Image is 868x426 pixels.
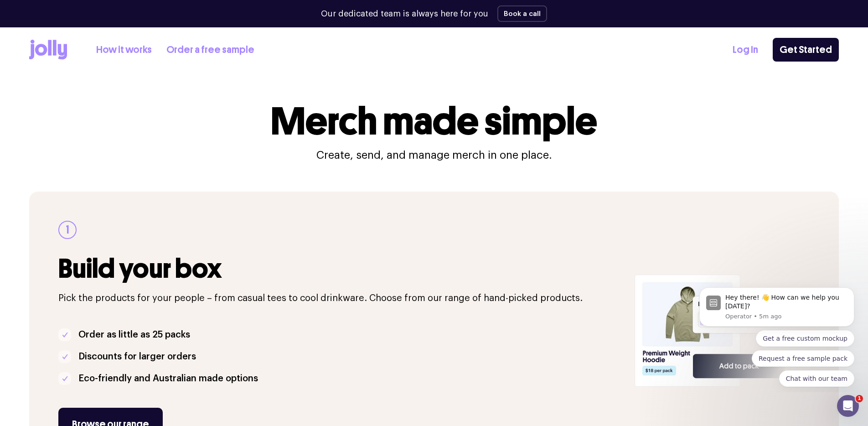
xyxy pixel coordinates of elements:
span: 1 [856,395,863,402]
a: Get Started [773,38,839,62]
p: Pick the products for your people – from casual tees to cool drinkware. Choose from our range of ... [58,291,624,306]
h3: Build your box [58,254,624,284]
p: Discounts for larger orders [78,349,196,364]
p: Our dedicated team is always here for you [321,8,488,20]
a: Order a free sample [166,42,254,57]
h1: Merch made simple [271,102,597,140]
button: Book a call [497,5,547,22]
a: Log In [733,42,758,57]
iframe: Intercom notifications message [686,279,868,392]
p: Eco-friendly and Australian made options [78,371,258,386]
div: 1 [58,221,77,239]
iframe: Intercom live chat [837,395,859,417]
p: Order as little as 25 packs [78,327,190,342]
a: How it works [96,42,152,57]
p: Create, send, and manage merch in one place. [316,148,552,162]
